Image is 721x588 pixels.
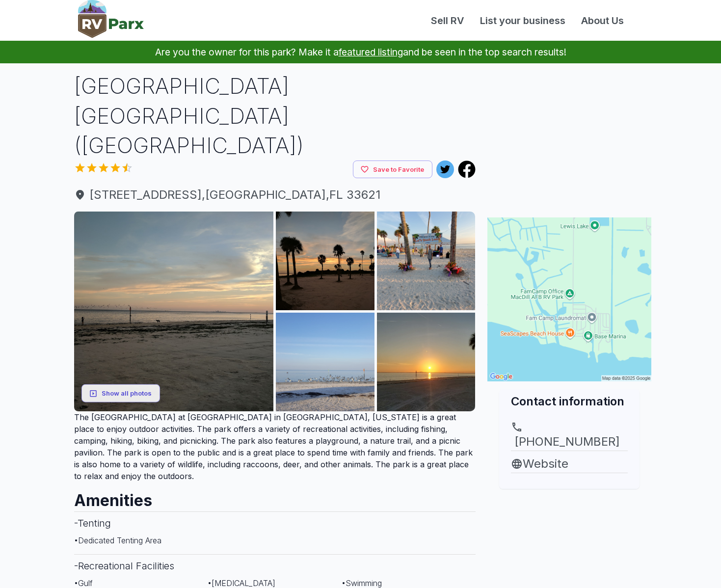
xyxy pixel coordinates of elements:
[573,13,632,28] a: About Us
[377,313,476,411] img: AAcXr8qJqjaaIIke0vE9VlozoinmPJQT5ZxDPpUhPL22ao8tYXzxFUoQJnxzVQyHNXmebDkbscf5ddbEAxFwV52h30rPnAked...
[81,384,160,402] button: Show all photos
[74,482,476,511] h2: Amenities
[342,578,382,588] span: • Swimming
[511,455,628,473] a: Website
[74,71,476,160] h1: [GEOGRAPHIC_DATA] [GEOGRAPHIC_DATA] ([GEOGRAPHIC_DATA])
[208,578,275,588] span: • [MEDICAL_DATA]
[511,421,628,451] a: [PHONE_NUMBER]
[353,160,432,179] button: Save to Favorite
[74,411,476,482] p: The [GEOGRAPHIC_DATA] at [GEOGRAPHIC_DATA] in [GEOGRAPHIC_DATA], [US_STATE] is a great place to e...
[74,212,274,411] img: AAcXr8pJ-JYK6UiOI5lAjZ_Nyzuea98KQPFdJsuQz-cbLquZk7aATXOMBxU_D0KzgsqwIUlKbjavU_Dg4Hz29MAbi7ilnCGw5...
[511,393,628,409] h2: Contact information
[74,535,161,545] span: • Dedicated Tenting Area
[74,511,476,535] h3: - Tenting
[12,41,709,63] p: Are you the owner for this park? Make it a and be seen in the top search results!
[472,13,573,28] a: List your business
[276,212,374,310] img: AAcXr8oDhleAxcVZj8o2SZZL9fJ9O0aunhxdL3S03IpcaIsuclJEYId68DQV7ULWB0f373pZS66tus66ARBBFzDfexqArle6E...
[339,46,403,58] a: featured listing
[423,13,472,28] a: Sell RV
[74,578,93,588] span: • Gulf
[487,217,651,381] img: Map for Military Park Raccoon Creek Rec Area (MacDill AFB)
[276,313,374,411] img: AAcXr8qwIcQGYB_JqLxN5Tvqj7xWd1zSIsupP-XU2rin5iucynmXMOlkTbj0mfC0YAYFv-3VulquzMsH9binn53agsOY7vDcP...
[74,554,476,577] h3: - Recreational Facilities
[74,186,476,204] span: [STREET_ADDRESS] , [GEOGRAPHIC_DATA] , FL 33621
[74,186,476,204] a: [STREET_ADDRESS],[GEOGRAPHIC_DATA],FL 33621
[377,212,476,310] img: AAcXr8qs5y6n1v7QenZHXP-A0ahMC4QedgLcyXLYlT8jDlTQvG7gthnquoObeDG7oAdooxjatAIktAE5I89Ab6ShBMpY29Adw...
